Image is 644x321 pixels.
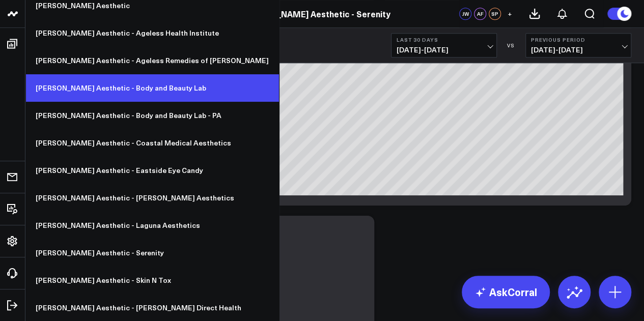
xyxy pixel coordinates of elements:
[25,47,279,74] a: [PERSON_NAME] Aesthetic - Ageless Remedies of [PERSON_NAME]
[459,8,471,20] div: JW
[25,19,279,47] a: [PERSON_NAME] Aesthetic - Ageless Health Institute
[25,129,279,157] a: [PERSON_NAME] Aesthetic - Coastal Medical Aesthetics
[462,276,550,308] a: AskCorral
[25,74,279,102] a: [PERSON_NAME] Aesthetic - Body and Beauty Lab
[25,184,279,212] a: [PERSON_NAME] Aesthetic - [PERSON_NAME] Aesthetics
[25,157,279,184] a: [PERSON_NAME] Aesthetic - Eastside Eye Candy
[391,33,497,57] button: Last 30 Days[DATE]-[DATE]
[489,8,501,20] div: SP
[397,37,491,43] b: Last 30 Days
[25,102,279,129] a: [PERSON_NAME] Aesthetic - Body and Beauty Lab - PA
[525,33,631,57] button: Previous Period[DATE]-[DATE]
[502,42,520,48] div: VS
[531,37,626,43] b: Previous Period
[531,46,626,54] span: [DATE] - [DATE]
[503,8,516,20] button: +
[397,46,491,54] span: [DATE] - [DATE]
[241,8,390,19] a: [PERSON_NAME] Aesthetic - Serenity
[25,212,279,239] a: [PERSON_NAME] Aesthetic - Laguna Aesthetics
[25,239,279,267] a: [PERSON_NAME] Aesthetic - Serenity
[474,8,486,20] div: AF
[25,267,279,294] a: [PERSON_NAME] Aesthetic - Skin N Tox
[508,10,512,17] span: +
